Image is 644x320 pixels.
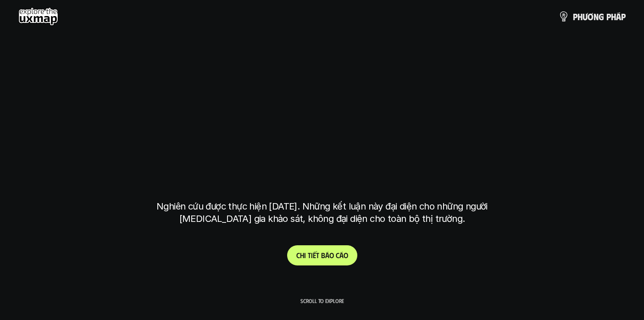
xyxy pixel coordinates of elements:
p: Nghiên cứu được thực hiện [DATE]. Những kết luận này đại diện cho những người [MEDICAL_DATA] gia ... [150,200,494,225]
span: t [316,251,319,259]
a: phươngpháp [558,7,626,26]
span: b [321,251,325,259]
span: n [594,11,599,22]
h6: Kết quả nghiên cứu [290,46,360,57]
span: á [616,11,621,22]
span: i [304,251,306,259]
span: p [606,11,611,22]
a: Chitiếtbáocáo [287,245,357,265]
span: i [311,251,313,259]
span: ế [313,251,316,259]
span: t [308,251,311,259]
h1: phạm vi công việc của [155,69,489,108]
span: C [296,251,300,259]
span: p [621,11,626,22]
span: á [325,251,329,259]
span: h [577,11,583,22]
span: o [329,251,334,259]
span: ư [583,11,588,22]
span: g [599,11,604,22]
h1: tại [GEOGRAPHIC_DATA] [159,142,486,180]
span: ơ [588,11,594,22]
p: Scroll to explore [300,298,344,304]
span: h [300,251,304,259]
span: o [344,251,348,259]
span: á [339,251,344,259]
span: c [336,251,339,259]
span: p [573,11,577,22]
span: h [611,11,616,22]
